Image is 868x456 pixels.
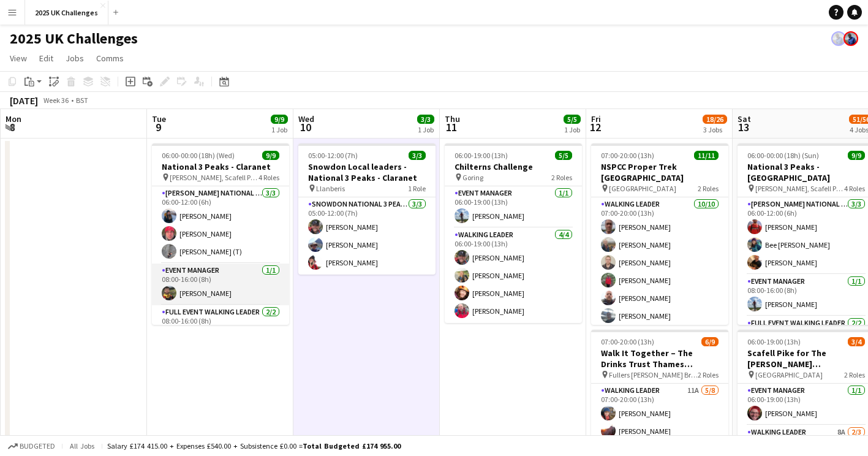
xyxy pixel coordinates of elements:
app-card-role: Snowdon National 3 Peaks Walking Leader3/305:00-12:00 (7h)[PERSON_NAME][PERSON_NAME][PERSON_NAME] [298,197,436,275]
div: BST [76,96,88,105]
span: Goring [462,173,483,182]
span: Comms [96,53,124,64]
span: 13 [736,120,751,134]
app-card-role: Full Event Walking Leader2/208:00-16:00 (8h) [152,305,289,365]
span: Sat [738,113,751,124]
app-job-card: 07:00-20:00 (13h)11/11NSPCC Proper Trek [GEOGRAPHIC_DATA] [GEOGRAPHIC_DATA]2 RolesWalking Leader1... [591,143,728,325]
app-card-role: [PERSON_NAME] National 3 Peaks Walking Leader3/306:00-12:00 (6h)[PERSON_NAME][PERSON_NAME][PERSON... [152,186,289,264]
span: 9 [150,120,166,134]
span: 10 [296,120,314,134]
span: View [10,53,27,64]
app-card-role: Event Manager1/108:00-16:00 (8h)[PERSON_NAME] [152,264,289,305]
h3: Walk It Together – The Drinks Trust Thames Footpath Challenge [591,348,728,370]
span: Llanberis [316,184,345,193]
span: All jobs [67,441,97,450]
span: 06:00-00:00 (18h) (Wed) [162,151,235,160]
a: Comms [91,50,129,66]
span: 07:00-20:00 (13h) [601,151,654,160]
app-card-role: Event Manager1/106:00-19:00 (13h)[PERSON_NAME] [445,186,582,228]
span: 4 Roles [844,184,865,193]
div: [DATE] [10,94,38,107]
span: Fullers [PERSON_NAME] Brewery, [GEOGRAPHIC_DATA] [609,370,698,379]
span: 05:00-12:00 (7h) [308,151,358,160]
span: Wed [298,113,314,124]
span: 06:00-19:00 (13h) [455,151,508,160]
span: 12 [589,120,601,134]
span: 18/26 [703,115,727,124]
h1: 2025 UK Challenges [10,29,138,48]
app-job-card: 06:00-00:00 (18h) (Wed)9/9National 3 Peaks - Claranet [PERSON_NAME], Scafell Pike and Snowdon4 Ro... [152,143,289,325]
span: Week 36 [40,96,71,105]
app-card-role: Walking Leader10/1007:00-20:00 (13h)[PERSON_NAME][PERSON_NAME][PERSON_NAME][PERSON_NAME][PERSON_N... [591,197,728,399]
a: Edit [34,50,58,66]
span: Thu [445,113,460,124]
span: 9/9 [262,151,279,160]
div: 3 Jobs [703,125,726,134]
span: 2 Roles [844,370,865,379]
span: 07:00-20:00 (13h) [601,337,654,346]
span: Budgeted [20,442,55,450]
div: 1 Job [564,125,580,134]
span: [GEOGRAPHIC_DATA] [609,184,676,193]
span: 2 Roles [698,184,719,193]
span: Jobs [66,53,84,64]
h3: National 3 Peaks - Claranet [152,161,289,172]
a: Jobs [61,50,89,66]
app-job-card: 05:00-12:00 (7h)3/3Snowdon Local leaders - National 3 Peaks - Claranet Llanberis1 RoleSnowdon Nat... [298,143,436,275]
span: 3/3 [417,115,434,124]
span: 3/3 [409,151,426,160]
button: Budgeted [6,439,57,453]
span: 11/11 [694,151,719,160]
span: 06:00-00:00 (18h) (Sun) [747,151,819,160]
span: [PERSON_NAME], Scafell Pike and Snowdon [755,184,844,193]
span: 6/9 [701,337,719,346]
span: 06:00-19:00 (13h) [747,337,801,346]
a: View [5,50,32,66]
h3: NSPCC Proper Trek [GEOGRAPHIC_DATA] [591,161,728,183]
span: [GEOGRAPHIC_DATA] [755,370,823,379]
span: Edit [39,53,53,64]
app-user-avatar: Andy Baker [843,31,858,46]
span: [PERSON_NAME], Scafell Pike and Snowdon [170,173,259,182]
span: 1 Role [408,184,426,193]
span: Mon [6,113,21,124]
span: Total Budgeted £174 955.00 [303,441,401,450]
span: 9/9 [848,151,865,160]
span: 3/4 [848,337,865,346]
span: 2 Roles [698,370,719,379]
span: Fri [591,113,601,124]
span: 9/9 [271,115,288,124]
div: 1 Job [418,125,434,134]
div: 1 Job [271,125,287,134]
span: 11 [443,120,460,134]
span: 5/5 [564,115,581,124]
span: 2 Roles [551,173,572,182]
h3: Snowdon Local leaders - National 3 Peaks - Claranet [298,161,436,183]
span: 8 [4,120,21,134]
span: Tue [152,113,166,124]
app-user-avatar: Andy Baker [831,31,846,46]
div: Salary £174 415.00 + Expenses £540.00 + Subsistence £0.00 = [107,441,401,450]
app-job-card: 06:00-19:00 (13h)5/5Chilterns Challenge Goring2 RolesEvent Manager1/106:00-19:00 (13h)[PERSON_NAM... [445,143,582,323]
app-card-role: Walking Leader4/406:00-19:00 (13h)[PERSON_NAME][PERSON_NAME][PERSON_NAME][PERSON_NAME] [445,228,582,323]
span: 4 Roles [259,173,279,182]
button: 2025 UK Challenges [25,1,108,25]
span: 5/5 [555,151,572,160]
h3: Chilterns Challenge [445,161,582,172]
